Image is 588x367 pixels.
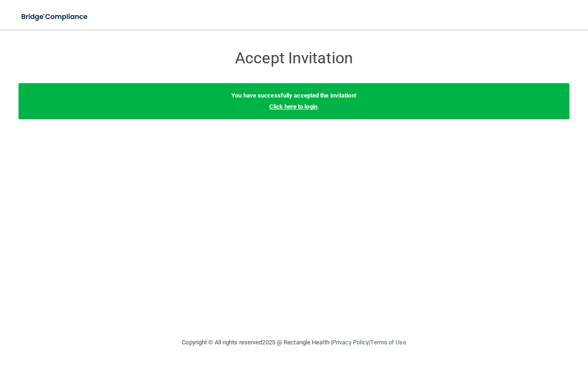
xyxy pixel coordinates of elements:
a: Privacy Policy [332,339,369,346]
b: You have successfully accepted the invitation! [231,92,357,99]
a: Terms of Use [370,339,406,346]
img: bridge_compliance_login_screen.278c3ca4.svg [14,7,96,26]
a: Click here to login [269,103,317,110]
h3: Accept Invitation [125,49,463,67]
iframe: Drift Widget Chat Controller [428,301,577,338]
div: . [19,83,569,119]
div: Copyright © All rights reserved 2025 @ Rectangle Health | | [125,328,463,357]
